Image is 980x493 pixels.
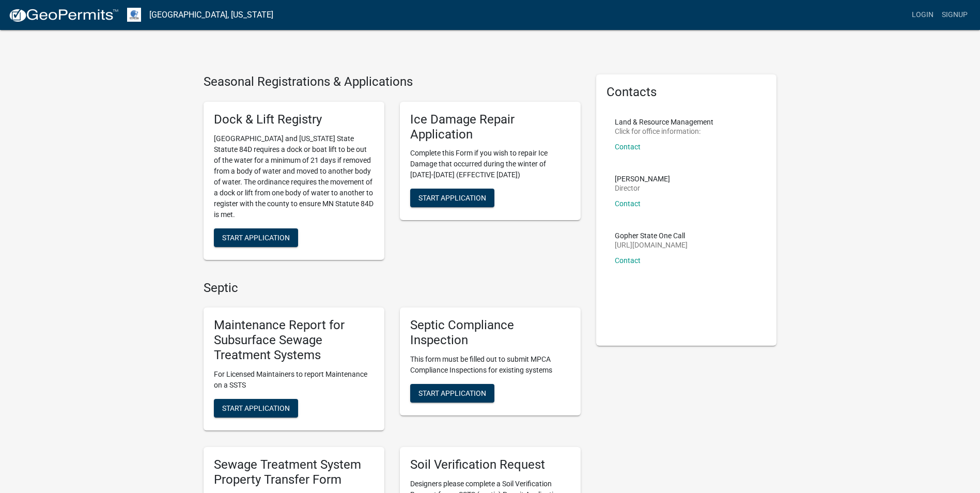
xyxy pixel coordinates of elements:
a: [GEOGRAPHIC_DATA], [US_STATE] [149,6,273,24]
button: Start Application [410,384,494,403]
p: Gopher State One Call [615,232,688,239]
h5: Soil Verification Request [410,457,570,472]
p: [GEOGRAPHIC_DATA] and [US_STATE] State Statute 84D requires a dock or boat lift to be out of the ... [214,133,374,220]
p: Complete this Form if you wish to repair Ice Damage that occurred during the winter of [DATE]-[DA... [410,148,570,180]
h5: Maintenance Report for Subsurface Sewage Treatment Systems [214,318,374,362]
p: Land & Resource Management [615,118,713,126]
img: Otter Tail County, Minnesota [127,8,141,22]
h4: Seasonal Registrations & Applications [204,74,581,89]
h5: Contacts [606,85,767,100]
p: [URL][DOMAIN_NAME] [615,241,688,249]
a: Contact [615,143,641,151]
button: Start Application [410,189,494,207]
p: [PERSON_NAME] [615,175,670,182]
a: Contact [615,199,641,208]
span: Start Application [418,194,486,202]
p: Click for office information: [615,128,713,135]
p: Director [615,184,670,192]
span: Start Application [222,233,290,241]
button: Start Application [214,399,298,418]
button: Start Application [214,228,298,247]
p: This form must be filled out to submit MPCA Compliance Inspections for existing systems [410,354,570,376]
p: For Licensed Maintainers to report Maintenance on a SSTS [214,369,374,391]
span: Start Application [222,404,290,412]
h5: Sewage Treatment System Property Transfer Form [214,457,374,487]
a: Login [908,5,938,25]
span: Start Application [418,389,486,397]
h5: Dock & Lift Registry [214,112,374,127]
a: Signup [938,5,972,25]
a: Contact [615,256,641,265]
h4: Septic [204,281,581,296]
h5: Septic Compliance Inspection [410,318,570,348]
h5: Ice Damage Repair Application [410,112,570,142]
